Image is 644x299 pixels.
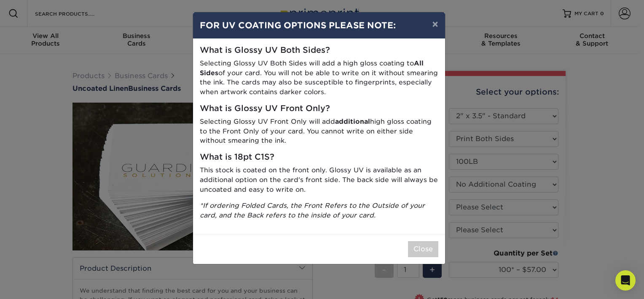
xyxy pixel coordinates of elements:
[200,166,438,194] p: This stock is coated on the front only. Glossy UV is available as an additional option on the car...
[408,241,438,257] button: Close
[335,117,370,125] strong: additional
[200,19,438,32] h4: FOR UV COATING OPTIONS PLEASE NOTE:
[200,117,438,146] p: Selecting Glossy UV Front Only will add high gloss coating to the Front Only of your card. You ca...
[200,59,438,97] p: Selecting Glossy UV Both Sides will add a high gloss coating to of your card. You will not be abl...
[200,104,438,114] h5: What is Glossy UV Front Only?
[200,201,425,219] i: *If ordering Folded Cards, the Front Refers to the Outside of your card, and the Back refers to t...
[200,59,424,77] strong: All Sides
[200,46,438,55] h5: What is Glossy UV Both Sides?
[425,12,445,36] button: ×
[200,152,438,162] h5: What is 18pt C1S?
[615,270,636,291] div: Open Intercom Messenger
